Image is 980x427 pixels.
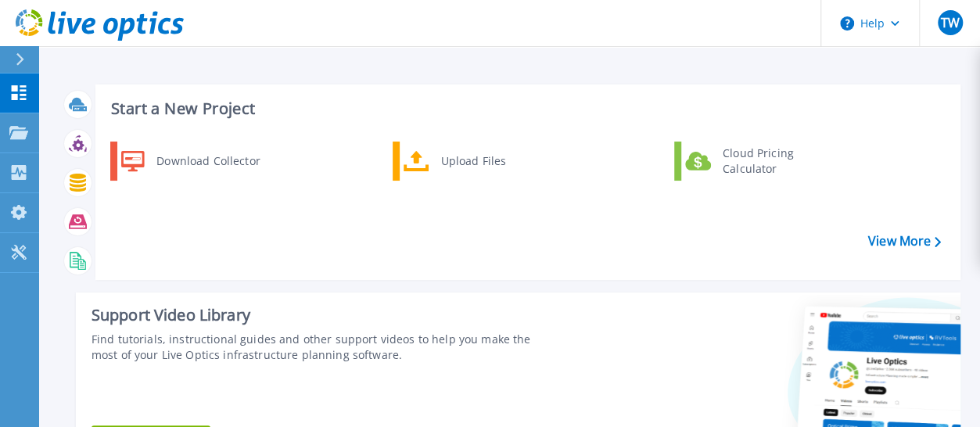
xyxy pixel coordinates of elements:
a: Download Collector [110,142,271,181]
div: Find tutorials, instructional guides and other support videos to help you make the most of your L... [92,332,551,363]
div: Upload Files [433,145,549,177]
div: Download Collector [149,145,267,177]
a: View More [868,234,941,249]
h3: Start a New Project [111,100,940,117]
div: Cloud Pricing Calculator [715,145,831,177]
span: TW [940,16,959,29]
div: Support Video Library [92,305,551,325]
a: Upload Files [393,142,553,181]
a: Cloud Pricing Calculator [674,142,835,181]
